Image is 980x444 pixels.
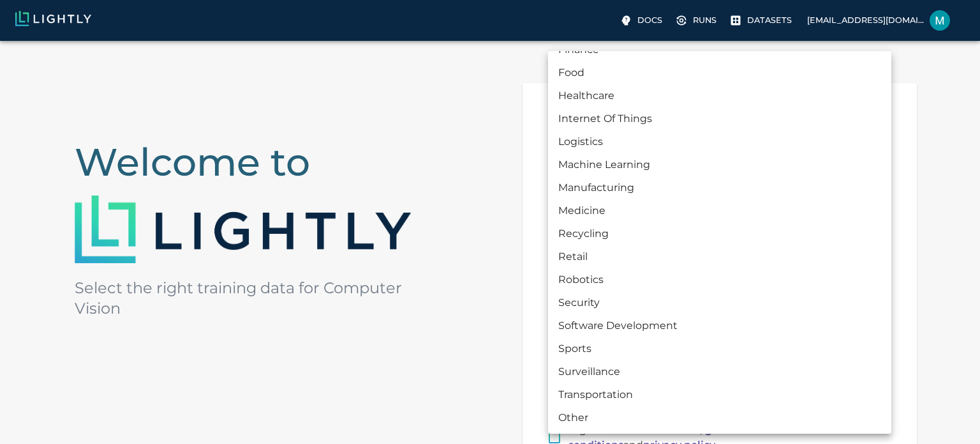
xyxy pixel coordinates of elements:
li: Surveillance [548,360,891,383]
li: Healthcare [548,84,891,107]
li: Machine Learning [548,153,891,176]
li: Medicine [548,199,891,222]
li: Manufacturing [548,176,891,199]
li: Internet Of Things [548,107,891,130]
li: Software Development [548,314,891,337]
li: Transportation [548,383,891,406]
li: Recycling [548,222,891,245]
li: Retail [548,245,891,268]
li: Security [548,291,891,314]
li: Logistics [548,130,891,153]
li: Robotics [548,268,891,291]
li: Sports [548,337,891,360]
li: Other [548,406,891,429]
li: Food [548,61,891,84]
